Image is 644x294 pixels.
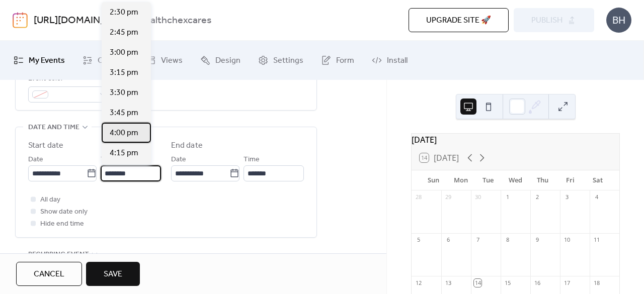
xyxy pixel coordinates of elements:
div: 10 [563,236,571,244]
div: 17 [563,279,571,286]
span: 3:30 pm [110,87,138,99]
div: 15 [504,279,511,286]
div: Thu [529,170,556,190]
a: [URL][DOMAIN_NAME] [34,11,135,30]
div: 1 [504,193,511,201]
span: Settings [273,53,303,69]
div: BH [606,8,631,33]
div: 14 [474,279,481,286]
span: Upgrade site 🚀 [426,15,491,27]
a: Connect [75,45,136,76]
div: 12 [415,279,422,286]
span: Form [336,53,354,69]
span: All day [40,194,60,206]
div: End date [171,140,203,152]
div: 30 [474,193,481,201]
span: 3:15 pm [110,67,138,79]
span: Save [104,268,122,280]
span: 3:00 pm [110,47,138,59]
span: 4:00 pm [110,127,138,139]
a: Form [313,45,362,76]
div: 7 [474,236,481,244]
div: 3 [563,193,571,201]
span: Date and time [28,122,79,134]
div: 9 [533,236,541,244]
a: Settings [251,45,311,76]
span: Cancel [34,268,64,280]
div: Event color [28,73,109,85]
span: Date [28,154,43,166]
span: Hide end time [40,218,84,230]
div: Fri [556,170,584,190]
div: 16 [533,279,541,286]
div: 8 [504,236,511,244]
div: 18 [593,279,600,286]
button: Save [86,262,140,286]
div: Sun [420,170,447,190]
a: Install [364,45,415,76]
span: Time [101,154,117,166]
div: 2 [533,193,541,201]
div: 4 [593,193,600,201]
div: Start date [28,140,63,152]
img: logo [13,12,28,28]
div: 29 [444,193,452,201]
span: Date [171,154,186,166]
span: Design [215,53,240,69]
b: healthchexcares [139,11,211,30]
div: Wed [502,170,529,190]
button: Upgrade site 🚀 [409,8,509,32]
span: 3:45 pm [110,107,138,119]
a: My Events [6,45,72,76]
span: Show date only [40,206,88,218]
div: Tue [474,170,502,190]
div: 5 [415,236,422,244]
span: 2:30 pm [110,7,138,19]
span: Recurring event [28,249,89,261]
span: Connect [98,53,128,69]
span: 4:15 pm [110,147,138,159]
span: Views [161,53,183,69]
div: Mon [447,170,474,190]
div: 28 [415,193,422,201]
span: 2:45 pm [110,27,138,39]
div: Sat [584,170,611,190]
a: Design [193,45,248,76]
span: Install [387,53,408,69]
span: Time [244,154,260,166]
div: 6 [444,236,452,244]
div: [DATE] [412,134,619,146]
span: My Events [29,53,65,69]
button: Cancel [16,262,82,286]
div: 11 [593,236,600,244]
a: Views [138,45,190,76]
div: 13 [444,279,452,286]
